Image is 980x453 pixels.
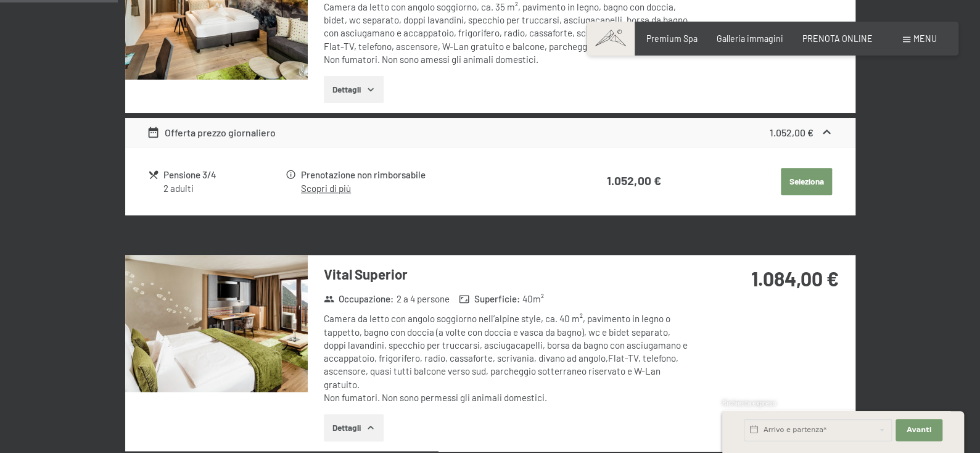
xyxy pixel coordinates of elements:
strong: 1.084,00 € [751,267,839,290]
span: Menu [913,33,937,44]
div: Offerta prezzo giornaliero1.052,00 € [125,118,855,148]
strong: Occupazione : [324,293,394,305]
div: 2 adulti [163,182,284,195]
strong: 1.052,00 € [769,127,813,138]
span: 2 a 4 persone [397,293,450,305]
a: Galleria immagini [717,33,783,44]
div: Camera da letto con angolo soggiorno, ca. 35 m², pavimento in legno, bagno con doccia, bidet, wc ... [324,1,691,66]
div: Pensione 3/4 [163,168,284,182]
strong: 1.052,00 € [607,173,661,188]
button: Dettagli [324,414,384,441]
span: Richiesta express [722,399,776,407]
button: Dettagli [324,76,384,103]
button: Seleziona [781,168,832,195]
img: mss_renderimg.php [125,255,308,392]
span: Avanti [907,425,931,435]
a: PRENOTA ONLINE [802,33,873,44]
strong: Superficie : [459,293,520,305]
h3: Vital Superior [324,265,691,284]
a: Scopri di più [301,183,351,194]
span: 40 m² [522,293,544,305]
div: Prenotazione non rimborsabile [301,168,558,182]
button: Avanti [896,419,942,441]
div: Camera da letto con angolo soggiorno nell’alpine style, ca. 40 m², pavimento in legno o tappetto,... [324,312,691,404]
a: Premium Spa [646,33,698,44]
div: Offerta prezzo giornaliero [147,125,276,140]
